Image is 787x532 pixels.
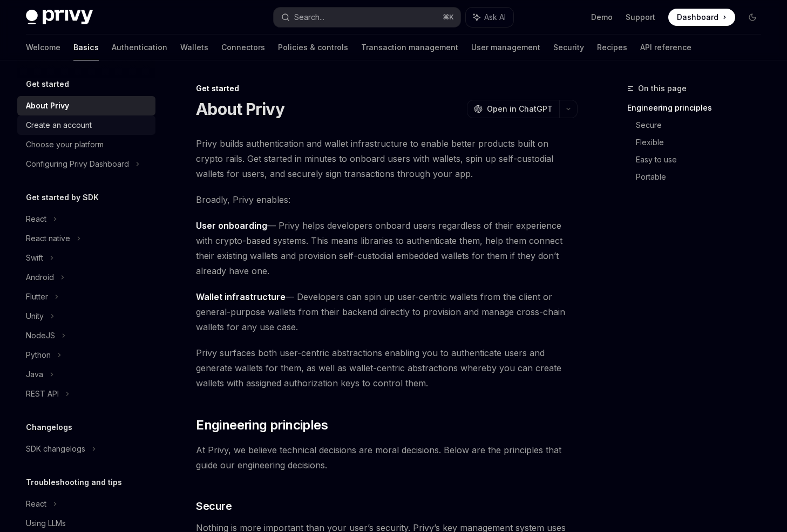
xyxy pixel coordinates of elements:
[636,134,770,151] a: Flexible
[294,11,324,24] div: Search...
[26,476,122,489] h5: Troubleshooting and tips
[443,13,454,22] span: ⌘ K
[17,135,155,154] a: Choose your platform
[26,232,70,245] div: React native
[26,290,48,303] div: Flutter
[73,35,99,60] a: Basics
[26,251,43,264] div: Swift
[487,104,553,114] span: Open in ChatGPT
[180,35,208,60] a: Wallets
[26,497,46,510] div: React
[26,35,60,60] a: Welcome
[467,100,559,118] button: Open in ChatGPT
[196,417,328,434] span: Engineering principles
[112,35,167,60] a: Authentication
[26,10,93,25] img: dark logo
[26,99,69,112] div: About Privy
[636,151,770,168] a: Easy to use
[278,35,348,60] a: Policies & controls
[26,517,66,530] div: Using LLMs
[553,35,584,60] a: Security
[26,387,59,400] div: REST API
[26,119,92,132] div: Create an account
[466,8,513,27] button: Ask AI
[26,271,54,284] div: Android
[26,442,85,455] div: SDK changelogs
[591,12,613,23] a: Demo
[274,8,460,27] button: Search...⌘K
[26,191,99,204] h5: Get started by SDK
[668,9,735,26] a: Dashboard
[26,329,55,342] div: NodeJS
[221,35,265,60] a: Connectors
[196,192,578,207] span: Broadly, Privy enables:
[744,9,761,26] button: Toggle dark mode
[638,82,687,95] span: On this page
[196,220,267,231] strong: User onboarding
[26,310,44,323] div: Unity
[196,83,578,94] div: Get started
[26,138,104,151] div: Choose your platform
[196,99,284,119] h1: About Privy
[196,136,578,181] span: Privy builds authentication and wallet infrastructure to enable better products built on crypto r...
[640,35,691,60] a: API reference
[26,213,46,226] div: React
[636,117,770,134] a: Secure
[597,35,627,60] a: Recipes
[17,115,155,135] a: Create an account
[26,158,129,170] div: Configuring Privy Dashboard
[636,168,770,186] a: Portable
[471,35,540,60] a: User management
[361,35,458,60] a: Transaction management
[17,96,155,115] a: About Privy
[484,12,506,23] span: Ask AI
[26,349,51,362] div: Python
[26,368,43,381] div: Java
[196,442,578,473] span: At Privy, we believe technical decisions are moral decisions. Below are the principles that guide...
[26,78,69,91] h5: Get started
[627,99,770,117] a: Engineering principles
[196,289,578,335] span: — Developers can spin up user-centric wallets from the client or general-purpose wallets from the...
[196,499,232,514] span: Secure
[196,218,578,278] span: — Privy helps developers onboard users regardless of their experience with crypto-based systems. ...
[196,345,578,391] span: Privy surfaces both user-centric abstractions enabling you to authenticate users and generate wal...
[196,291,286,302] strong: Wallet infrastructure
[26,421,72,434] h5: Changelogs
[626,12,655,23] a: Support
[677,12,718,23] span: Dashboard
